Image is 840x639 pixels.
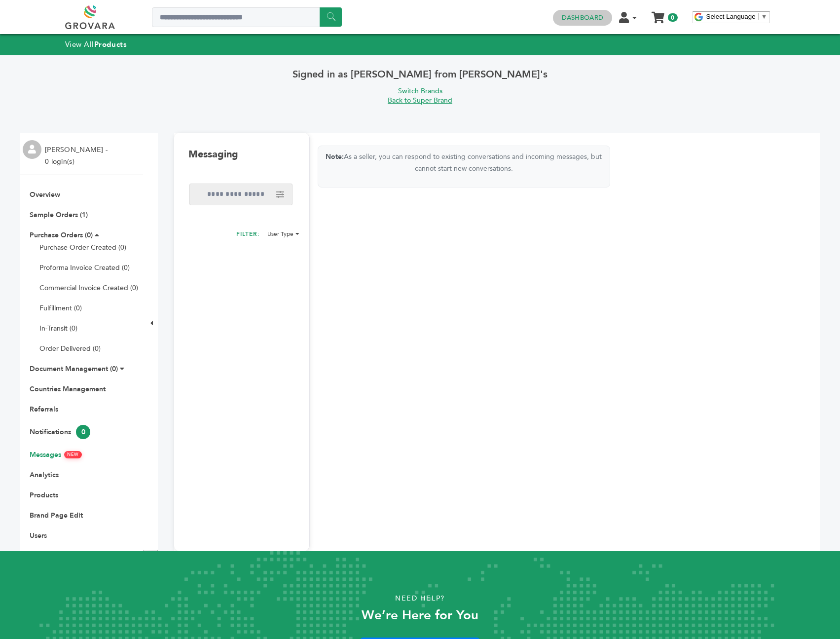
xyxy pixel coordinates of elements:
a: Overview [30,190,60,199]
a: Purchase Orders (0) [30,230,93,240]
a: Referrals [30,405,58,414]
h2: FILTER: [236,230,260,241]
strong: Products [94,39,127,49]
a: Dashboard [562,13,603,22]
a: Select Language​ [706,13,767,20]
span: 0 [76,425,90,439]
li: [PERSON_NAME] - 0 login(s) [45,144,110,168]
a: Purchase Order Created (0) [39,243,126,252]
a: Back to Super Brand [388,96,452,105]
p: Need Help? [42,591,798,606]
a: Notifications0 [30,427,90,437]
a: Users [30,531,47,540]
span: 0 [668,13,677,22]
a: Analytics [30,470,59,480]
a: My Cart [652,9,663,19]
a: Brand Page Edit [30,511,83,520]
input: Search a product or brand... [152,7,342,27]
a: MessagesNEW [30,450,82,459]
a: Commercial Invoice Created (0) [39,283,138,293]
input: Search messages [189,184,292,205]
a: Fulfillment (0) [39,303,82,313]
li: User Type [267,230,299,238]
span: NEW [64,451,82,458]
a: In-Transit (0) [39,324,77,333]
a: Products [30,490,58,500]
a: Proforma Invoice Created (0) [39,263,130,272]
p: As a seller, you can respond to existing conversations and incoming messages, but cannot start ne... [318,151,610,175]
a: Countries Management [30,384,106,394]
strong: We’re Here for You [362,606,478,624]
span: ▼ [761,13,767,20]
a: Order Delivered (0) [39,344,101,353]
span: Signed in as [PERSON_NAME] from [PERSON_NAME]'s [292,68,548,81]
a: Sample Orders (1) [30,210,88,220]
strong: Note: [326,152,344,161]
a: View AllProducts [65,39,127,49]
img: profile.png [23,140,41,159]
h1: Messaging [188,148,238,161]
a: Switch Brands [398,86,442,96]
span: Select Language [706,13,756,20]
a: Document Management (0) [30,364,118,374]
